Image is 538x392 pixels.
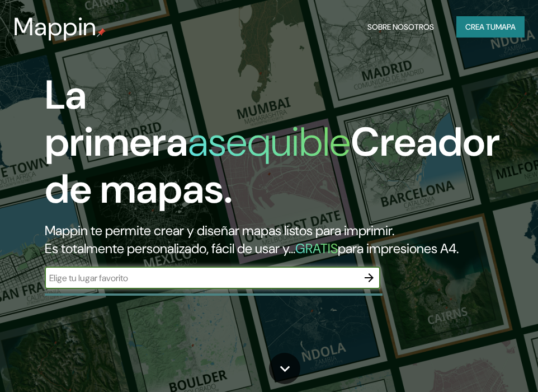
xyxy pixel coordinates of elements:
font: GRATIS [295,240,338,257]
font: para impresiones A4. [338,240,459,257]
input: Elige tu lugar favorito [45,272,358,284]
button: Sobre nosotros [363,16,438,38]
font: Mappin [13,11,97,43]
font: mapa [495,22,516,32]
font: Mappin te permite crear y diseñar mapas listos para imprimir. [45,222,394,239]
font: Creador de mapas. [45,116,500,215]
font: Sobre nosotros [367,22,434,32]
font: Es totalmente personalizado, fácil de usar y... [45,240,295,257]
font: Crea tu [465,22,495,32]
button: Crea tumapa [456,16,525,38]
font: La primera [45,69,188,168]
iframe: Help widget launcher [438,348,526,380]
font: asequible [188,116,351,168]
img: pin de mapeo [97,28,106,37]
